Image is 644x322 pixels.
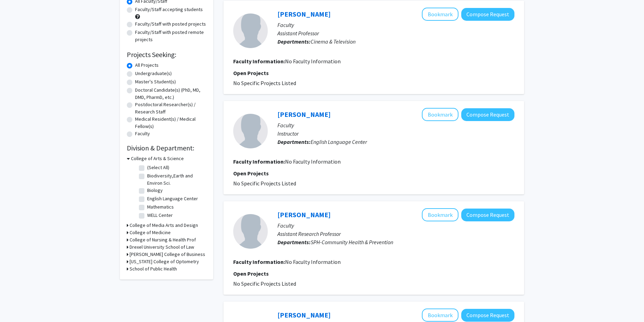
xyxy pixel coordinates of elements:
label: Medical Resident(s) / Medical Fellow(s) [135,116,206,130]
button: Compose Request to Ben Cocchiaro [461,209,514,221]
b: Faculty Information: [233,258,285,265]
p: Assistant Research Professor [277,230,514,238]
label: Faculty/Staff with posted remote projects [135,29,206,43]
label: (Select All) [147,164,169,171]
p: Faculty [277,121,514,129]
a: [PERSON_NAME] [277,311,331,319]
span: No Specific Projects Listed [233,80,296,86]
label: English Language Center [147,195,198,202]
b: Faculty Information: [233,158,285,165]
span: SPH-Community Health & Prevention [311,239,393,246]
span: No Faculty Information [285,58,341,65]
p: Open Projects [233,269,514,278]
span: No Specific Projects Listed [233,280,296,287]
label: Faculty [135,130,150,137]
label: Faculty/Staff accepting students [135,6,203,13]
p: Instructor [277,129,514,138]
a: [PERSON_NAME] [277,210,331,219]
label: Doctoral Candidate(s) (PhD, MD, DMD, PharmD, etc.) [135,86,206,101]
p: Open Projects [233,69,514,77]
h3: [PERSON_NAME] College of Business [130,251,205,258]
b: Departments: [277,239,311,246]
a: [PERSON_NAME] [277,10,331,18]
p: Faculty [277,221,514,230]
b: Departments: [277,138,311,145]
label: Postdoctoral Researcher(s) / Research Staff [135,101,206,116]
p: Assistant Professor [277,29,514,37]
label: WELL Center [147,212,173,219]
button: Compose Request to Ben Barnett [461,108,514,121]
span: Cinema & Television [311,38,356,45]
span: English Language Center [311,138,367,145]
iframe: Chat [5,291,29,317]
button: Add Ben Barnett to Bookmarks [422,108,458,121]
button: Compose Request to Ben Binder-Markey [461,309,514,322]
h3: College of Nursing & Health Prof [130,236,196,243]
h2: Division & Department: [127,144,206,152]
h3: [US_STATE] College of Optometry [130,258,199,265]
h3: Drexel University School of Law [130,243,194,251]
h3: College of Media Arts and Design [130,222,198,229]
button: Add Ben Cocchiaro to Bookmarks [422,208,458,221]
label: All Projects [135,62,159,69]
label: Biology [147,187,163,194]
button: Add Ben Binder-Markey to Bookmarks [422,309,458,322]
p: Open Projects [233,169,514,177]
h2: Projects Seeking: [127,50,206,59]
label: Master's Student(s) [135,78,176,85]
button: Compose Request to Benjamin Kalina [461,8,514,21]
label: Biodiversity,Earth and Environ Sci. [147,172,205,187]
h3: School of Public Health [130,265,177,273]
a: [PERSON_NAME] [277,110,331,119]
b: Faculty Information: [233,58,285,65]
label: Mathematics [147,203,174,211]
b: Departments: [277,38,311,45]
button: Add Benjamin Kalina to Bookmarks [422,8,458,21]
span: No Faculty Information [285,158,341,165]
label: Undergraduate(s) [135,70,172,77]
p: Faculty [277,21,514,29]
h3: College of Medicine [130,229,171,236]
span: No Specific Projects Listed [233,180,296,187]
h3: College of Arts & Science [131,155,184,162]
span: No Faculty Information [285,258,341,265]
label: Faculty/Staff with posted projects [135,20,206,28]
